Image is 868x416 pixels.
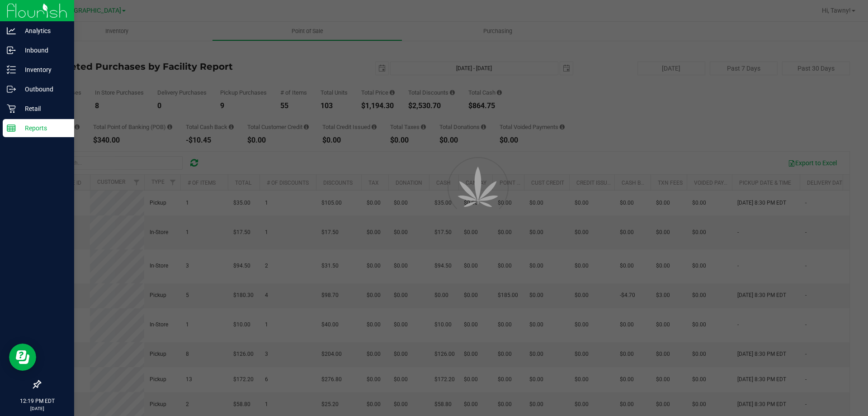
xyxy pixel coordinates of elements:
[16,123,70,134] p: Reports
[16,25,70,36] p: Analytics
[7,46,16,55] inline-svg: Inbound
[7,26,16,35] inline-svg: Analytics
[7,124,16,133] inline-svg: Reports
[16,84,70,95] p: Outbound
[4,397,70,405] p: 12:19 PM EDT
[7,65,16,74] inline-svg: Inventory
[7,104,16,113] inline-svg: Retail
[16,64,70,75] p: Inventory
[9,344,36,371] iframe: Resource center
[7,85,16,94] inline-svg: Outbound
[16,103,70,114] p: Retail
[4,405,70,412] p: [DATE]
[16,45,70,56] p: Inbound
